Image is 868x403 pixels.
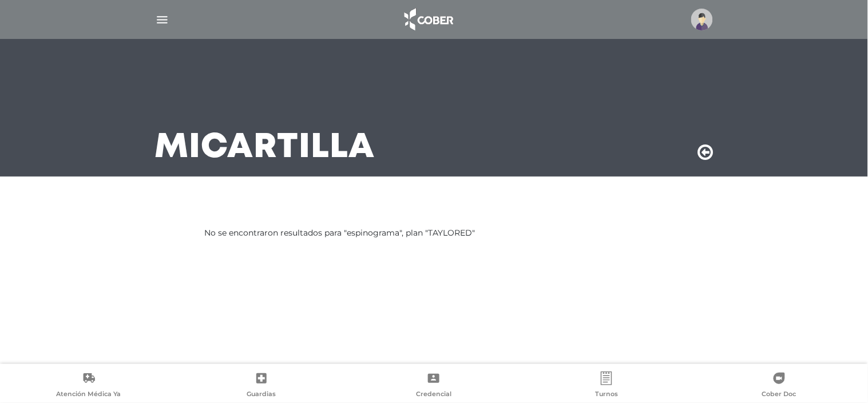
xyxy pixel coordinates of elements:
[416,390,451,400] span: Credencial
[693,371,866,401] a: Cober Doc
[205,227,664,239] div: No se encontraron resultados para "espinograma", plan "TAYLORED"
[762,390,796,400] span: Cober Doc
[520,371,693,401] a: Turnos
[398,6,458,33] img: logo_cober_home-white.png
[691,9,713,30] img: profile-placeholder.svg
[155,13,169,27] img: Cober_menu-lines-white.svg
[247,390,276,400] span: Guardias
[175,371,348,401] a: Guardias
[348,371,521,401] a: Credencial
[56,390,121,400] span: Atención Médica Ya
[595,390,618,400] span: Turnos
[155,133,375,163] h3: Mi Cartilla
[2,371,175,401] a: Atención Médica Ya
